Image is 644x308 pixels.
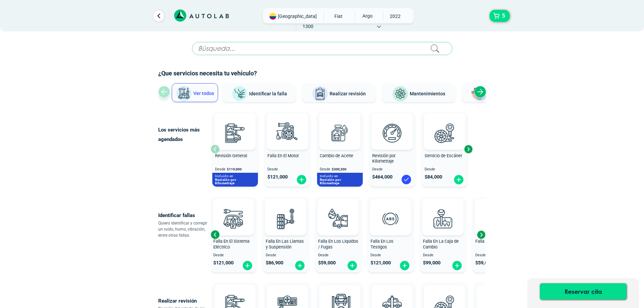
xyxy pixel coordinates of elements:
[318,260,336,266] span: $ 59,000
[399,260,410,271] img: fi_plus-circle2.svg
[401,174,412,185] img: blue-check.svg
[218,204,248,234] img: diagnostic_bombilla-v3.svg
[223,83,296,102] button: Identificar la falla
[192,42,452,55] input: Búsqueda...
[433,200,453,220] img: AD0BCuuxAAAAAElFTkSuQmCC
[303,83,376,102] button: Realizar revisión
[225,286,245,306] img: AD0BCuuxAAAAAElFTkSuQmCC
[212,112,258,187] button: Revisión General Desde $119,000 Incluido en Revisión por Kilometraje
[158,69,486,78] h2: ¿Que servicios necesita tu vehículo?
[425,174,442,180] span: $ 84,000
[318,253,358,258] span: Desde
[312,86,328,102] img: Realizar revisión
[269,13,276,20] img: Flag of COLOMBIA
[332,167,347,171] span: $ 300,300
[325,118,355,148] img: cambio_de_aceite-v3.svg
[215,167,225,171] span: Desde
[318,239,358,250] span: Falla En Los Liquidos / Fugas
[423,260,440,266] span: $ 99,000
[369,112,415,187] button: Revisión por Kilometraje Desde $464,000
[428,204,458,234] img: diagnostic_caja-de-cambios-v3.svg
[382,287,402,307] img: AD0BCuuxAAAAAElFTkSuQmCC
[410,91,445,96] span: Mantenimientos
[242,260,253,271] img: fi_plus-circle2.svg
[434,287,455,307] img: AD0BCuuxAAAAAElFTkSuQmCC
[211,197,256,272] button: Falla En El Sistema Eléctrico Desde $121,000
[371,239,393,250] span: Falla En Los Testigos
[323,204,353,234] img: diagnostic_gota-de-sangre-v3.svg
[227,167,242,171] span: $ 119,000
[423,239,459,250] span: Falla En La Caja de Cambio
[263,197,309,272] button: Falla En Las Llantas y Suspensión Desde $86,900
[320,167,330,171] span: Desde
[265,112,310,187] button: Falla En El Motor Desde $121,000
[276,200,296,220] img: AD0BCuuxAAAAAElFTkSuQmCC
[220,118,250,148] img: revision_general-v3.svg
[277,287,297,307] img: AD0BCuuxAAAAAElFTkSuQmCC
[328,200,348,220] img: AD0BCuuxAAAAAElFTkSuQmCC
[266,239,304,250] span: Falla En Las Llantas y Suspensión
[382,115,402,135] img: AD0BCuuxAAAAAElFTkSuQmCC
[158,125,211,144] p: Los servicios más agendados
[158,296,211,306] p: Realizar revisión
[434,115,455,135] img: AD0BCuuxAAAAAElFTkSuQmCC
[266,253,306,258] span: Desde
[158,211,211,220] p: Identificar fallas
[380,200,401,220] img: AD0BCuuxAAAAAElFTkSuQmCC
[249,91,287,96] span: Identificar la falla
[215,177,237,185] b: Revisión por Kilometraje
[315,197,361,272] button: Falla En Los Liquidos / Fugas Desde $59,000
[267,167,308,172] span: Desde
[355,11,379,21] span: ARGO
[223,200,243,220] img: AD0BCuuxAAAAAElFTkSuQmCC
[172,83,218,102] button: Ver todos
[425,153,462,158] span: Servicio de Escáner
[193,91,214,96] span: Ver todos
[490,10,510,22] button: 5
[452,260,462,271] img: fi_plus-circle2.svg
[475,253,516,258] span: Desde
[372,167,412,172] span: Desde
[330,115,350,135] img: AD0BCuuxAAAAAElFTkSuQmCC
[213,253,254,258] span: Desde
[383,11,407,21] span: 2022
[425,167,465,172] span: Desde
[320,177,341,185] b: Revisión por Kilometraje
[158,220,211,238] p: Quiero identificar y corregir un ruido, humo, vibración, entre otras fallas.
[271,204,301,234] img: diagnostic_suspension-v3.svg
[473,197,518,272] button: Falla En Los Frenos Desde $59,000
[453,174,464,185] img: fi_plus-circle2.svg
[475,260,493,266] span: $ 59,000
[371,260,391,266] span: $ 121,000
[372,153,396,164] span: Revisión por Kilometraje
[347,260,358,271] img: fi_plus-circle2.svg
[327,11,351,21] span: FIAT
[330,91,366,96] span: Realizar revisión
[213,239,249,250] span: Falla En El Sistema Eléctrico
[278,13,317,20] span: [GEOGRAPHIC_DATA]
[317,112,363,187] button: Cambio de Aceite Desde $300,300 Incluido en Revisión por Kilometraje
[423,253,463,258] span: Desde
[294,260,305,271] img: fi_plus-circle2.svg
[476,230,486,240] div: Next slide
[153,10,164,21] a: Ir al paso anterior
[330,287,350,307] img: AD0BCuuxAAAAAElFTkSuQmCC
[485,200,505,220] img: AD0BCuuxAAAAAElFTkSuQmCC
[277,115,297,135] img: AD0BCuuxAAAAAElFTkSuQmCC
[376,204,405,234] img: diagnostic_diagnostic_abs-v3.svg
[232,86,248,102] img: Identificar la falla
[266,260,283,266] span: $ 86,900
[430,118,459,148] img: escaner-v3.svg
[225,115,245,135] img: AD0BCuuxAAAAAElFTkSuQmCC
[272,118,302,148] img: diagnostic_engine-v3.svg
[420,197,466,272] button: Falla En La Caja de Cambio Desde $99,000
[296,174,307,185] img: fi_plus-circle2.svg
[176,86,192,102] img: Ver todos
[480,204,510,234] img: diagnostic_disco-de-freno-v3.svg
[320,174,360,178] p: Incluido en
[474,86,486,98] div: Next slide
[372,174,392,180] span: $ 464,000
[500,10,507,22] span: 5
[215,153,247,158] span: Revisión General
[368,197,413,272] button: Falla En Los Testigos Desde $121,000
